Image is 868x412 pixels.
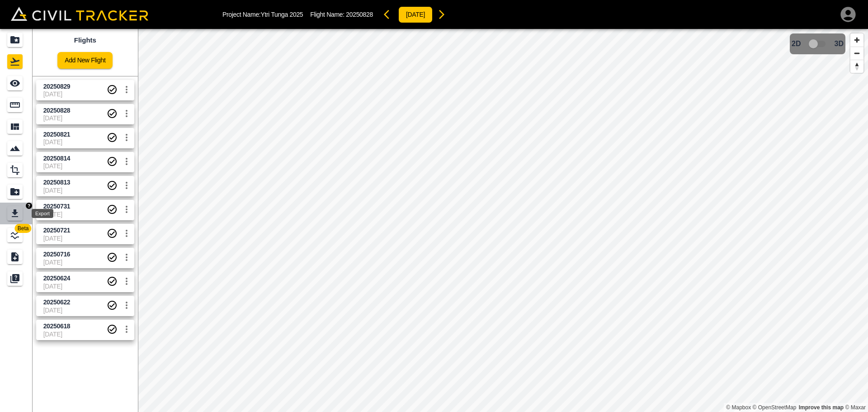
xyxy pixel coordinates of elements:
a: OpenStreetMap [753,404,797,411]
p: Flight Name: [310,11,373,18]
span: 3D model not uploaded yet [805,35,831,52]
img: Civil Tracker [11,7,148,21]
span: 2D [792,40,801,48]
canvas: Map [138,29,868,412]
a: Mapbox [726,404,751,411]
div: Export [32,209,53,218]
span: 3D [835,40,844,48]
button: Reset bearing to north [850,60,863,73]
a: Map feedback [799,404,844,411]
button: [DATE] [398,6,433,23]
button: Zoom out [850,47,863,60]
span: 20250828 [346,11,373,18]
a: Maxar [845,404,866,411]
p: Project Name: Ytri Tunga 2025 [222,11,303,18]
button: Zoom in [850,33,863,47]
